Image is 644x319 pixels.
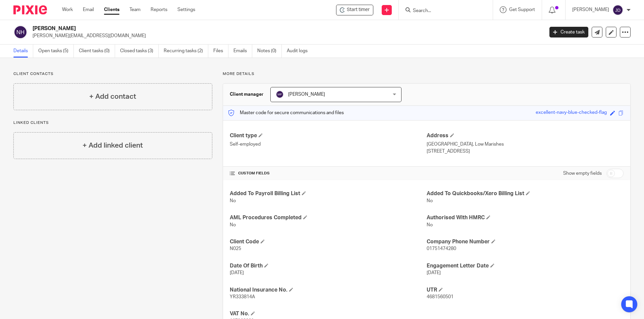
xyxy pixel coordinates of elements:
span: No [427,223,433,227]
a: Work [62,6,73,13]
h3: Client manager [230,91,264,98]
a: Emails [233,45,252,58]
p: Master code for secure communications and files [228,109,344,116]
a: Files [213,45,228,58]
a: Closed tasks (3) [120,45,159,58]
p: More details [223,71,631,77]
div: Newlove, Helen [336,5,373,15]
h4: Client Code [230,238,427,245]
a: Reports [151,6,167,13]
span: [DATE] [427,270,441,275]
p: Linked clients [13,120,212,126]
span: No [230,198,236,203]
a: Details [13,45,33,58]
h4: AML Procedures Completed [230,214,427,221]
a: Email [83,6,94,13]
span: YR333814A [230,295,255,299]
h4: Address [427,132,624,139]
a: Settings [177,6,195,13]
label: Show empty fields [563,170,602,177]
div: excellent-navy-blue-checked-flag [536,109,607,117]
h4: Authorised With HMRC [427,214,624,221]
img: svg%3E [13,25,28,39]
h4: Added To Quickbooks/Xero Billing List [427,190,624,197]
span: [PERSON_NAME] [288,92,325,97]
h4: Added To Payroll Billing List [230,190,427,197]
span: No [230,223,236,227]
span: 4681560501 [427,295,453,299]
input: Search [412,8,473,14]
span: Start timer [347,6,370,13]
a: Audit logs [287,45,313,58]
h2: [PERSON_NAME] [33,25,438,32]
img: svg%3E [612,5,623,15]
span: [DATE] [230,270,244,275]
h4: National Insurance No. [230,287,427,294]
p: Client contacts [13,71,212,77]
img: svg%3E [276,90,284,98]
p: [PERSON_NAME] [572,6,609,13]
h4: Company Phone Number [427,238,624,245]
p: Self-employed [230,141,427,148]
span: No [427,198,433,203]
a: Open tasks (5) [38,45,74,58]
span: N025 [230,246,241,251]
a: Create task [549,27,588,37]
p: [PERSON_NAME][EMAIL_ADDRESS][DOMAIN_NAME] [33,32,539,39]
a: Client tasks (0) [79,45,115,58]
h4: + Add contact [89,91,136,102]
h4: + Add linked client [83,140,143,151]
h4: Engagement Letter Date [427,262,624,269]
a: Clients [104,6,119,13]
a: Team [129,6,141,13]
p: [STREET_ADDRESS] [427,148,624,155]
h4: Client type [230,132,427,139]
a: Recurring tasks (2) [164,45,208,58]
img: Pixie [13,5,47,14]
h4: CUSTOM FIELDS [230,171,427,176]
a: Notes (0) [257,45,282,58]
span: 01751474280 [427,246,456,251]
h4: Date Of Birth [230,262,427,269]
h4: VAT No. [230,310,427,317]
span: Get Support [509,7,535,12]
p: [GEOGRAPHIC_DATA], Low Marishes [427,141,624,148]
h4: UTR [427,287,624,294]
